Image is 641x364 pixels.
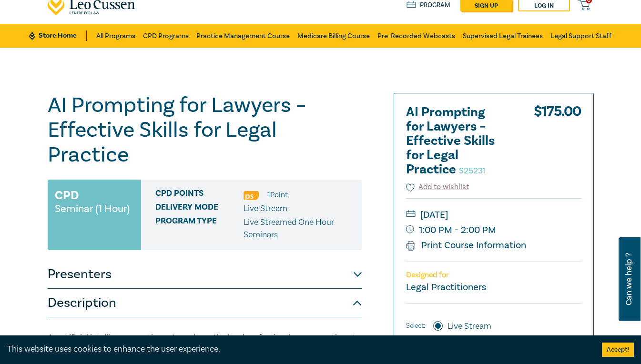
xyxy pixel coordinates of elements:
span: Can we help ? [624,243,633,315]
small: Seminar (1 Hour) [55,204,130,213]
span: Live Stream [244,203,287,214]
p: Live Streamed One Hour Seminars [244,216,355,241]
span: CPD Points [155,189,244,201]
a: CPD Programs [143,24,189,48]
a: Store Home [29,30,87,41]
div: This website uses cookies to enhance the user experience. [7,343,588,355]
small: [DATE] [406,207,581,222]
h3: CPD [55,187,79,204]
span: Delivery Mode [155,202,244,215]
span: Program type [155,216,244,241]
a: Pre-Recorded Webcasts [377,24,455,48]
button: Add to wishlist [406,182,469,192]
a: Print Course Information [406,239,527,252]
small: Legal Practitioners [406,281,486,293]
img: Professional Skills [244,191,259,200]
span: Select: [406,321,425,331]
a: Medicare Billing Course [297,24,370,48]
button: Presenters [48,260,362,289]
li: 1 Point [267,189,288,201]
a: Practice Management Course [196,24,290,48]
h1: AI Prompting for Lawyers – Effective Skills for Legal Practice [48,93,362,167]
small: S25231 [459,165,486,176]
div: $ 175.00 [534,105,581,182]
small: 1:00 PM - 2:00 PM [406,222,581,238]
h2: AI Prompting for Lawyers – Effective Skills for Legal Practice [406,105,511,177]
a: Legal Support Staff [550,24,612,48]
label: Live Stream [448,320,491,333]
a: All Programs [96,24,135,48]
button: Accept cookies [602,343,634,357]
button: Description [48,289,362,317]
p: Designed for [406,271,581,280]
a: Supervised Legal Trainees [463,24,543,48]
